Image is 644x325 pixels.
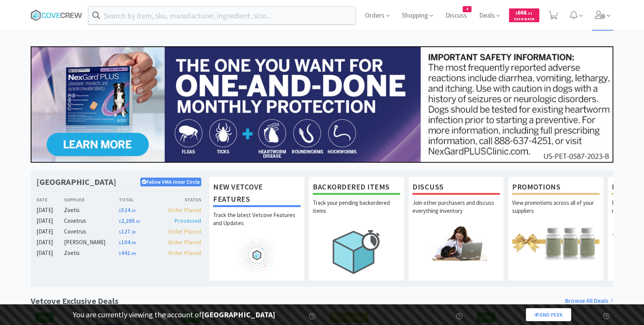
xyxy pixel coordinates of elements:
div: [DATE] [36,227,64,236]
span: Order Placed [168,249,201,256]
img: hero_feature_roadmap.png [213,238,301,273]
span: . 20 [130,208,135,213]
div: Zoetis [64,206,119,215]
p: Join other purchasers and discuss everything inventory [412,199,500,225]
div: [DATE] [36,216,64,225]
span: Order Placed [168,206,201,214]
span: 668 [516,9,532,16]
span: $ [119,251,121,256]
span: Order Placed [168,238,201,246]
span: 4 [463,7,471,12]
span: . 62 [135,219,140,224]
span: 2,265 [119,217,140,224]
input: Search by item, sku, manufacturer, ingredient, size... [89,7,355,24]
h1: Discuss [412,181,500,195]
span: 441 [119,249,135,256]
div: Date [36,196,64,203]
a: $668.11Cash Back [509,5,539,26]
a: [DATE]Covetrus$2,265.62Processed [36,216,201,225]
div: Total [119,196,160,203]
span: $ [119,240,121,245]
span: $ [119,219,121,224]
a: [DATE]Zoetis$441.84Order Placed [36,248,201,258]
span: . 84 [130,251,135,256]
h1: [GEOGRAPHIC_DATA] [36,176,116,188]
p: View promotions across all of your suppliers [512,199,600,225]
div: Zoetis [64,248,119,258]
a: [DATE][PERSON_NAME]$104.04Order Placed [36,238,201,247]
h1: Vetcove Exclusive Deals [31,294,118,308]
a: Browse All Deals [565,296,613,306]
p: Feline VMA Inner Circle [140,178,201,186]
p: You are currently viewing the account of [73,309,275,321]
p: Track the latest Vetcove Features and Updates [213,211,301,238]
span: $ [516,11,517,16]
a: End Peek [526,308,571,321]
img: 24562ba5414042f391a945fa418716b7_350.jpg [31,46,613,163]
h1: Backordered Items [313,181,400,195]
span: $ [119,230,121,235]
div: [DATE] [36,238,64,247]
strong: [GEOGRAPHIC_DATA] [202,310,275,319]
a: Discuss4 [442,12,470,19]
a: Backordered ItemsTrack your pending backordered items [309,176,404,281]
span: Cash Back [514,17,535,22]
img: hero_discuss.png [412,225,500,260]
span: Order Placed [168,228,201,235]
img: hero_promotions.png [512,225,600,260]
div: Supplier [64,196,119,203]
img: hero_backorders.png [313,225,400,278]
span: 127 [119,228,135,235]
div: Covetrus [64,227,119,236]
a: [DATE]Zoetis$524.20Order Placed [36,206,201,215]
span: . 29 [130,230,135,235]
span: . 11 [527,11,532,16]
h1: Promotions [512,181,600,195]
p: Track your pending backordered items [313,199,400,225]
span: . 04 [130,240,135,245]
a: New Vetcove FeaturesTrack the latest Vetcove Features and Updates [209,176,305,281]
h1: New Vetcove Features [213,181,301,207]
span: Processed [174,217,201,224]
div: [PERSON_NAME] [64,238,119,247]
div: [DATE] [36,206,64,215]
div: Status [160,196,201,203]
div: Covetrus [64,216,119,225]
span: 104 [119,238,135,246]
a: DiscussJoin other purchasers and discuss everything inventory [408,176,504,281]
a: PromotionsView promotions across all of your suppliers [508,176,604,281]
span: $ [119,208,121,213]
a: [DATE]Covetrus$127.29Order Placed [36,227,201,236]
div: [DATE] [36,248,64,258]
span: 524 [119,206,135,214]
